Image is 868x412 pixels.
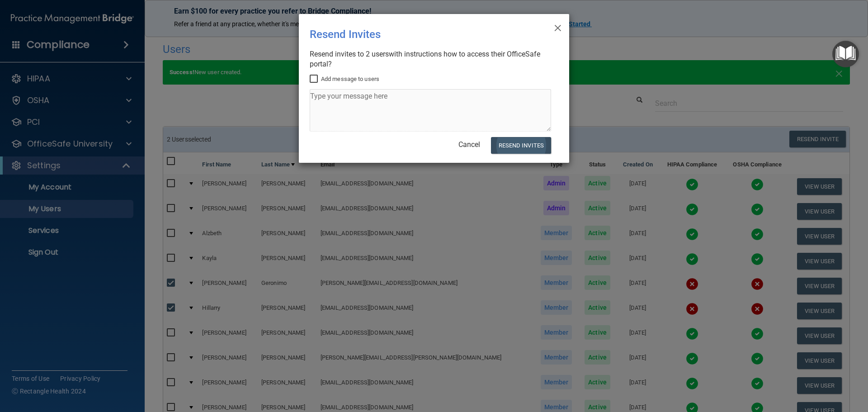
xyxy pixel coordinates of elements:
[832,41,859,67] button: Open Resource Center
[458,140,480,149] a: Cancel
[491,137,551,154] button: Resend Invites
[385,50,389,58] span: s
[310,21,521,47] div: Resend Invites
[310,76,320,83] input: Add message to users
[310,49,551,69] div: Resend invites to 2 user with instructions how to access their OfficeSafe portal?
[554,18,562,36] span: ×
[310,74,379,85] label: Add message to users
